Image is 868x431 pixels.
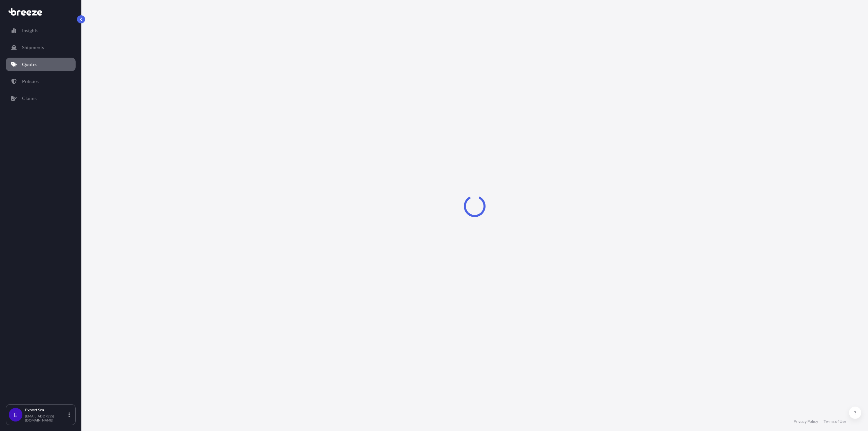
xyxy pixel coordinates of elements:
p: Shipments [22,44,44,51]
a: Privacy Policy [793,419,818,424]
p: Insights [22,27,38,34]
p: Claims [22,95,37,102]
a: Terms of Use [824,419,846,424]
span: E [14,411,17,418]
a: Claims [6,92,76,105]
a: Shipments [6,41,76,54]
a: Quotes [6,58,76,71]
p: Export Sea [25,407,67,413]
a: Policies [6,75,76,88]
p: Quotes [22,61,37,68]
p: [EMAIL_ADDRESS][DOMAIN_NAME] [25,414,67,422]
p: Policies [22,78,39,85]
a: Insights [6,24,76,37]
